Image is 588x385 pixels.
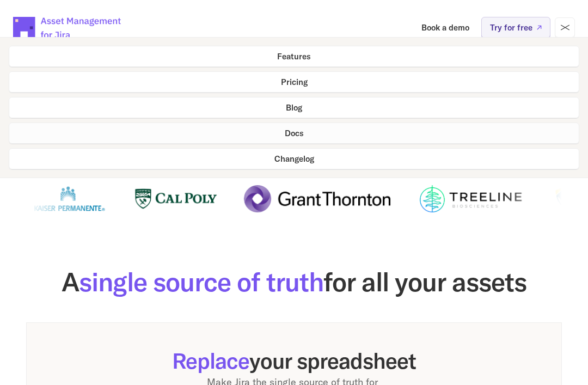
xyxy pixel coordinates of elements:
[9,71,579,93] a: Pricing
[481,17,550,38] a: Try for free
[281,78,308,86] p: Pricing
[371,185,477,212] img: Logo
[79,265,323,298] span: single source of truth
[286,103,302,112] p: Blog
[254,185,344,212] img: Logo
[172,347,249,374] span: Replace
[9,123,579,144] a: Docs
[490,23,532,32] p: Try for free
[9,148,579,169] a: Changelog
[414,17,477,38] a: Book a demo
[26,267,562,296] h2: A for all your assets
[274,155,314,163] p: Changelog
[277,52,311,60] p: Features
[44,349,544,372] h2: your spreadsheet
[285,129,304,137] p: Docs
[421,23,469,32] p: Book a demo
[9,97,579,118] a: Blog
[9,46,579,67] a: Features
